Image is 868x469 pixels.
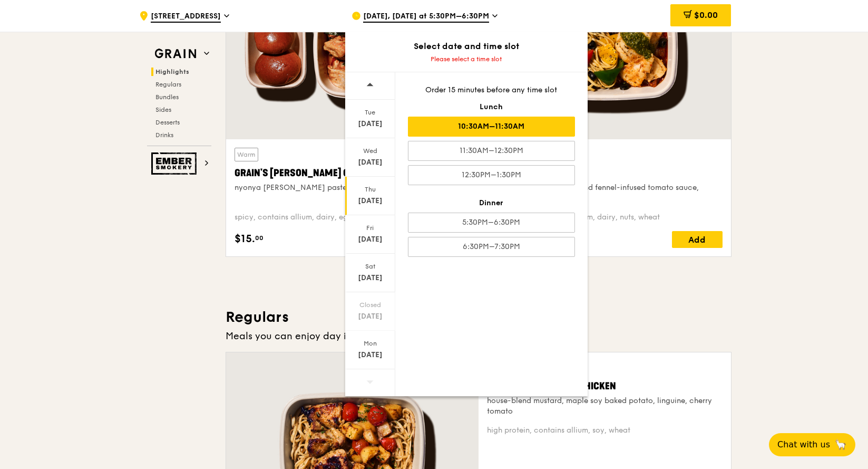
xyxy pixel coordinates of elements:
[155,93,179,101] span: Bundles
[834,438,847,451] span: 🦙
[226,308,732,327] h3: Regulars
[487,379,723,394] div: Honey Duo Mustard Chicken
[408,237,575,257] div: 6:30PM–7:30PM
[672,231,723,248] div: Add
[345,40,588,53] div: Select date and time slot
[347,224,394,232] div: Fri
[255,234,264,242] span: 00
[226,329,732,343] div: Meals you can enjoy day in day out.
[347,185,394,194] div: Thu
[408,102,575,112] div: Lunch
[235,231,255,247] span: $15.
[347,196,394,206] div: [DATE]
[235,183,465,193] div: nyonya [PERSON_NAME] paste, mini bread roll, roasted potato
[408,198,575,208] div: Dinner
[347,234,394,245] div: [DATE]
[347,350,394,360] div: [DATE]
[363,11,489,23] span: [DATE], [DATE] at 5:30PM–6:30PM
[235,212,465,223] div: spicy, contains allium, dairy, egg, soy, wheat
[151,11,221,23] span: [STREET_ADDRESS]
[777,438,830,451] span: Chat with us
[235,148,258,161] div: Warm
[347,262,394,271] div: Sat
[492,166,723,180] div: Marinara Fish Pasta
[347,119,394,129] div: [DATE]
[151,152,200,175] img: Ember Smokery web logo
[151,44,200,63] img: Grain web logo
[347,108,394,117] div: Tue
[347,301,394,309] div: Closed
[155,68,189,75] span: Highlights
[155,119,180,126] span: Desserts
[347,339,394,348] div: Mon
[487,396,723,417] div: house-blend mustard, maple soy baked potato, linguine, cherry tomato
[492,183,723,204] div: oven-baked dory, onion and fennel-infused tomato sauce, linguine
[347,311,394,322] div: [DATE]
[347,147,394,155] div: Wed
[408,213,575,233] div: 5:30PM–6:30PM
[155,131,173,139] span: Drinks
[155,106,171,113] span: Sides
[347,157,394,168] div: [DATE]
[408,117,575,137] div: 10:30AM–11:30AM
[408,85,575,95] div: Order 15 minutes before any time slot
[408,165,575,185] div: 12:30PM–1:30PM
[347,273,394,283] div: [DATE]
[155,81,181,88] span: Regulars
[694,10,718,20] span: $0.00
[408,141,575,161] div: 11:30AM–12:30PM
[492,212,723,223] div: pescatarian, contains allium, dairy, nuts, wheat
[487,425,723,436] div: high protein, contains allium, soy, wheat
[345,55,588,63] div: Please select a time slot
[235,166,465,180] div: Grain's [PERSON_NAME] Chicken Stew (and buns)
[769,433,855,456] button: Chat with us🦙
